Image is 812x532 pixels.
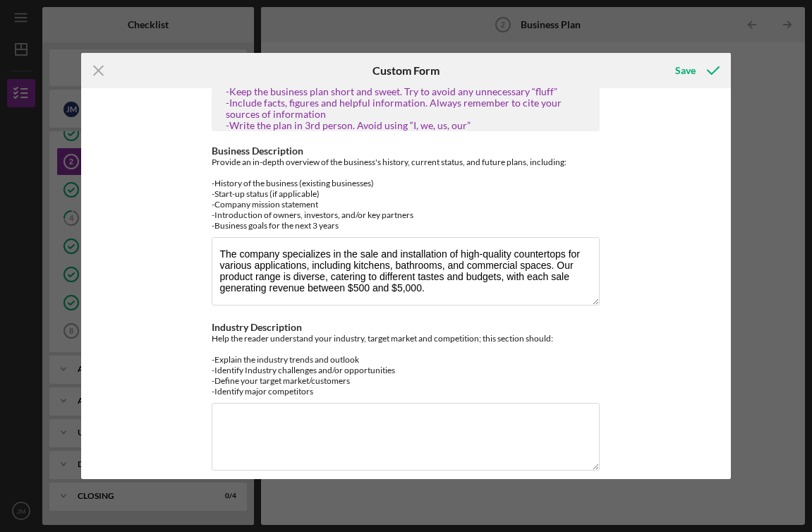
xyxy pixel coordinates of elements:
[212,333,600,397] div: Help the reader understand your industry, target market and competition; this section should: -Ex...
[226,52,586,132] div: Before you get started, here are some helpful tips to remember when writing a business plan: -Kee...
[212,157,600,231] div: Provide an in-depth overview of the business's history, current status, and future plans, includi...
[661,56,731,85] button: Save
[212,321,302,333] label: Industry Description
[212,237,600,305] textarea: J&G Countertops LLC is a premier countertop solutions provider headquartered in [US_STATE]. Estab...
[675,56,696,85] div: Save
[372,64,440,77] h6: Custom Form
[212,145,303,157] label: Business Description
